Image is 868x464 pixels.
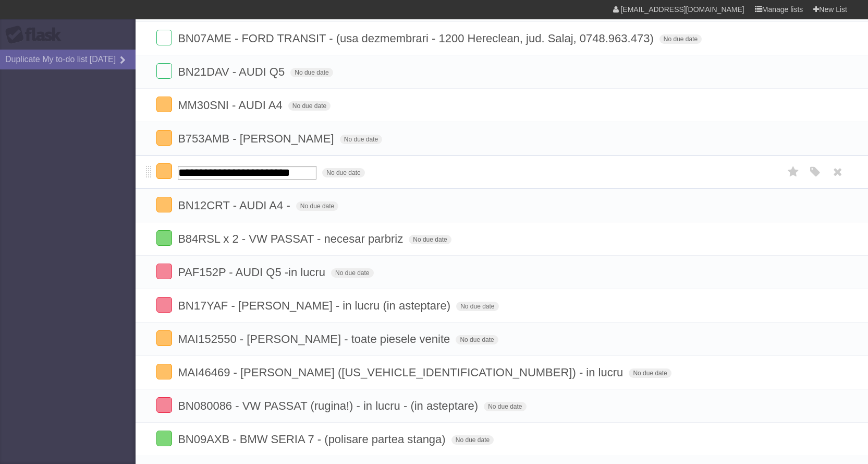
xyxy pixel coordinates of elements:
label: Done [156,431,172,446]
label: Done [156,163,172,179]
span: BN09AXB - BMW SERIA 7 - (polisare partea stanga) [178,433,448,446]
span: No due date [288,101,331,111]
label: Done [156,330,172,346]
span: No due date [659,34,702,44]
label: Done [156,364,172,379]
label: Star task [784,163,803,181]
span: B84RSL x 2 - VW PASSAT - necesar parbriz [178,232,406,245]
span: BN12CRT - AUDI A4 - [178,199,293,212]
label: Done [156,130,172,146]
span: No due date [322,168,364,177]
span: No due date [296,201,338,211]
span: No due date [331,268,373,278]
label: Done [156,264,172,279]
span: MAI46469 - [PERSON_NAME] ([US_VEHICLE_IDENTIFICATION_NUMBER]) - in lucru [178,366,626,379]
span: No due date [290,68,333,77]
span: PAF152P - AUDI Q5 -in lucru [178,266,328,279]
span: MAI152550 - [PERSON_NAME] - toate piesele venite [178,332,453,346]
span: MM30SNI - AUDI A4 [178,99,285,112]
span: No due date [456,335,498,344]
span: No due date [340,135,382,144]
label: Done [156,297,172,313]
span: No due date [629,368,671,378]
label: Done [156,197,172,212]
label: Done [156,230,172,246]
span: No due date [456,302,498,311]
span: BN21DAV - AUDI Q5 [178,65,287,78]
div: Flask [5,26,68,44]
label: Done [156,63,172,79]
span: BN17YAF - [PERSON_NAME] - in lucru (in asteptare) [178,299,453,312]
span: No due date [484,402,526,411]
span: No due date [409,235,451,244]
label: Done [156,30,172,45]
label: Done [156,97,172,112]
span: B753AMB - [PERSON_NAME] [178,132,337,145]
span: BN07AME - FORD TRANSIT - (usa dezmembrari - 1200 Hereclean, jud. Salaj, 0748.963.473) [178,32,656,45]
span: No due date [451,435,494,445]
span: BN080086 - VW PASSAT (rugina!) - in lucru - (in asteptare) [178,399,481,412]
label: Done [156,397,172,413]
